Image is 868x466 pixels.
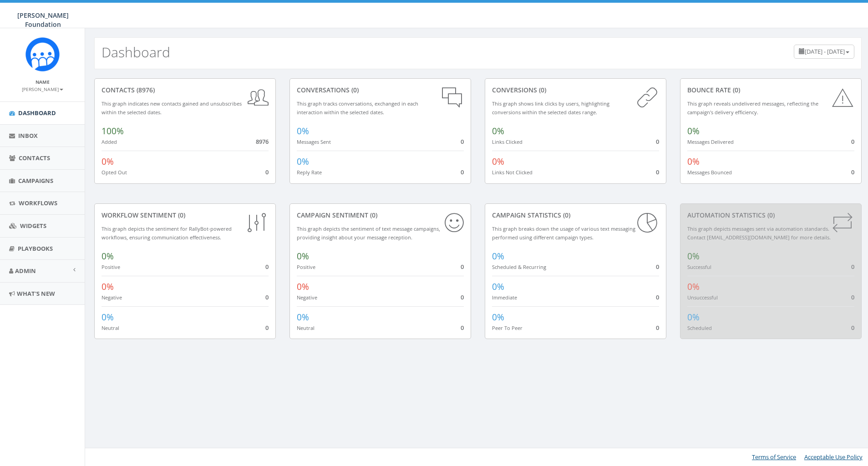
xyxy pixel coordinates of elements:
span: 0% [687,281,700,293]
span: Admin [15,267,36,275]
small: This graph tracks conversations, exchanged in each interaction within the selected dates. [297,100,418,116]
small: This graph breaks down the usage of various text messaging performed using different campaign types. [492,225,635,241]
div: Workflow Sentiment [102,211,269,220]
small: Scheduled & Recurring [492,263,546,270]
span: 0% [297,311,309,323]
div: Bounce Rate [687,86,854,95]
span: 0% [687,156,700,167]
small: Unsuccessful [687,294,718,301]
small: This graph shows link clicks by users, highlighting conversions within the selected dates range. [492,100,609,116]
span: 0% [297,156,309,167]
span: 0% [492,311,504,323]
span: 0 [851,324,854,332]
span: 0% [102,156,114,167]
span: (0) [731,86,740,94]
div: Campaign Statistics [492,211,659,220]
span: 0% [492,250,504,262]
span: 0 [851,168,854,176]
span: 0% [297,281,309,293]
small: Name [36,79,50,85]
span: Campaigns [18,177,53,185]
span: 0% [687,125,700,137]
small: Successful [687,263,711,270]
span: 0 [461,293,464,301]
h2: Dashboard [102,45,170,60]
span: (0) [766,211,775,219]
small: Negative [102,294,122,301]
small: Messages Bounced [687,169,732,176]
small: Added [102,138,117,145]
span: 0 [461,263,464,271]
span: 0 [265,324,269,332]
span: 0 [656,293,659,301]
a: Terms of Service [752,453,796,461]
div: Campaign Sentiment [297,211,464,220]
small: Neutral [102,324,119,331]
span: 0% [102,250,114,262]
small: Opted Out [102,169,127,176]
small: Peer To Peer [492,324,523,331]
small: Links Not Clicked [492,169,533,176]
span: (0) [368,211,377,219]
a: [PERSON_NAME] [22,85,63,93]
span: 0% [102,311,114,323]
small: Positive [102,263,120,270]
small: This graph indicates new contacts gained and unsubscribes within the selected dates. [102,100,242,116]
small: This graph depicts the sentiment of text message campaigns, providing insight about your message ... [297,225,440,241]
span: 0 [656,168,659,176]
span: [DATE] - [DATE] [805,47,845,56]
span: 0 [265,168,269,176]
span: 0 [851,293,854,301]
span: 0% [297,250,309,262]
span: 0% [297,125,309,137]
span: 0 [265,293,269,301]
div: contacts [102,86,269,95]
div: conversions [492,86,659,95]
span: [PERSON_NAME] Foundation [17,11,69,29]
span: Workflows [19,199,57,207]
span: (0) [561,211,570,219]
span: 0% [687,311,700,323]
span: 100% [102,125,124,137]
span: 0% [492,125,504,137]
span: 0 [265,263,269,271]
span: Inbox [18,132,38,140]
span: 0 [851,263,854,271]
span: 0% [102,281,114,293]
div: Automation Statistics [687,211,854,220]
span: What's New [17,289,55,298]
span: (0) [350,86,359,94]
small: Neutral [297,324,315,331]
small: Reply Rate [297,169,322,176]
span: (0) [537,86,546,94]
small: Positive [297,263,315,270]
span: 0% [492,156,504,167]
small: Messages Sent [297,138,331,145]
div: conversations [297,86,464,95]
small: This graph depicts the sentiment for RallyBot-powered workflows, ensuring communication effective... [102,225,232,241]
span: Widgets [20,222,46,230]
span: 0 [656,263,659,271]
a: Acceptable Use Policy [804,453,863,461]
span: 0 [461,168,464,176]
small: [PERSON_NAME] [22,86,63,92]
small: Negative [297,294,317,301]
span: Playbooks [18,244,53,253]
span: 0% [492,281,504,293]
small: Scheduled [687,324,712,331]
span: 0 [656,324,659,332]
span: Contacts [19,154,50,162]
span: 0% [687,250,700,262]
span: Dashboard [18,109,56,117]
small: Messages Delivered [687,138,734,145]
span: 0 [851,137,854,146]
span: 8976 [256,137,269,146]
span: (0) [176,211,185,219]
span: (8976) [135,86,155,94]
span: 0 [461,324,464,332]
small: This graph depicts messages sent via automation standards. Contact [EMAIL_ADDRESS][DOMAIN_NAME] f... [687,225,831,241]
span: 0 [461,137,464,146]
img: Rally_Corp_Icon.png [25,37,60,71]
small: This graph reveals undelivered messages, reflecting the campaign's delivery efficiency. [687,100,818,116]
small: Immediate [492,294,517,301]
